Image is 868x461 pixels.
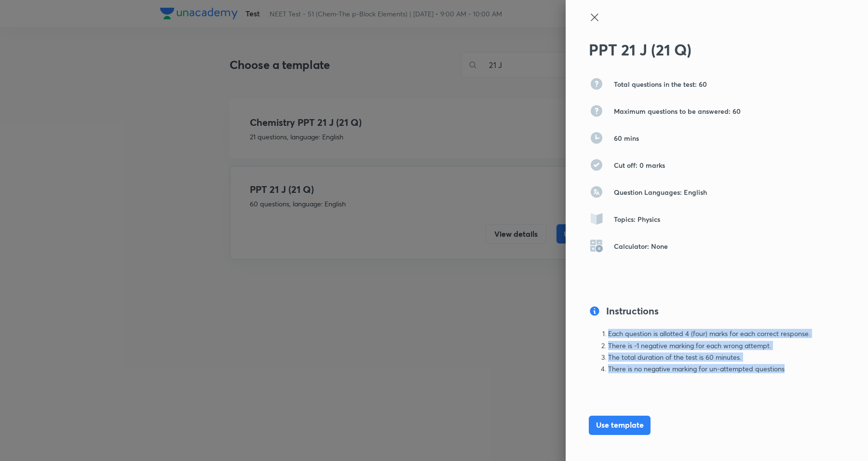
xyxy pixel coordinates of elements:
[608,330,813,338] li: Each question is allotted 4 (four) marks for each correct response.
[589,211,604,227] img: Topics: Physics
[589,416,651,435] button: Use template
[589,41,813,59] h2: PPT 21 J (21 Q)
[608,365,813,373] li: There is no negative marking for un-attempted questions
[589,103,604,119] img: Maximum questions to be answered: 60
[589,130,604,146] img: 60 mins
[589,157,604,173] img: Cut off: 0 marks
[606,304,659,318] h4: Instructions
[614,187,707,197] p: Question Languages: English
[614,160,665,170] p: Cut off: 0 marks
[614,106,741,116] p: Maximum questions to be answered: 60
[614,79,707,89] p: Total questions in the test: 60
[608,342,813,350] li: There is -1 negative marking for each wrong attempt.
[589,184,604,200] img: Question Languages: English
[589,76,604,92] img: Total questions in the test: 60
[608,353,813,361] li: The total duration of the test is 60 minutes.
[614,133,639,143] p: 60 mins
[614,241,668,251] p: Calculator: None
[589,238,604,254] img: Calculator: None
[614,214,660,224] p: Topics: Physics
